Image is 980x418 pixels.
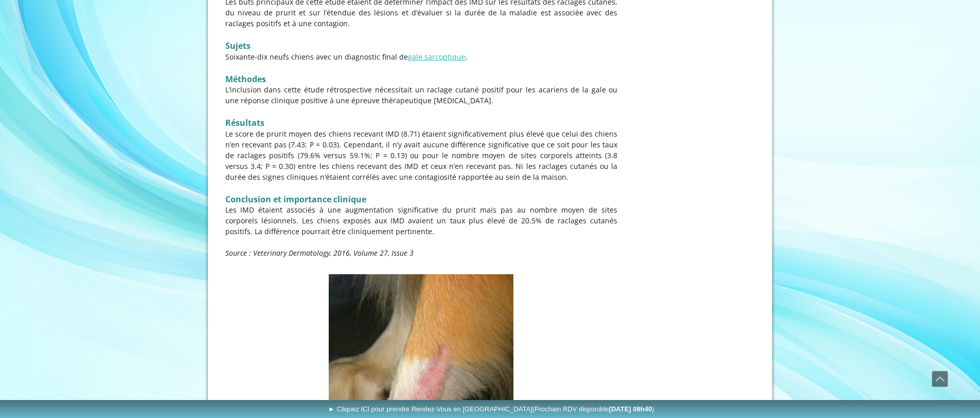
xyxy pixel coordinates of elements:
span: ► Cliquez ICI pour prendre Rendez-Vous en [GEOGRAPHIC_DATA] [328,405,654,413]
span: (Prochain RDV disponible ) [532,405,654,413]
p: Les IMD étaient associés à une augmentation significative du prurit mais pas au nombre moyen de s... [225,204,618,237]
a: gale sarcoptique [408,52,466,62]
strong: Sujets [225,40,251,51]
p: Soixante-dix neufs chiens avec un diagnostic final de . [225,51,618,62]
span: Défiler vers le haut [932,371,948,387]
p: Le score de prurit moyen des chiens recevant IMD (8.71) étaient significativement plus élevé que ... [225,128,618,182]
strong: Méthodes [225,73,266,85]
p: L’inclusion dans cette étude rétrospective nécessitait un raclage cutané positif pour les acarien... [225,84,618,106]
a: Défiler vers le haut [932,371,948,387]
strong: Conclusion et importance clinique [225,194,366,205]
strong: Résultats [225,117,264,128]
b: [DATE] 08h40 [609,405,652,413]
em: Source : Veterinary Dermatology, 2016, Volume 27, Issue 3 [225,248,414,258]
